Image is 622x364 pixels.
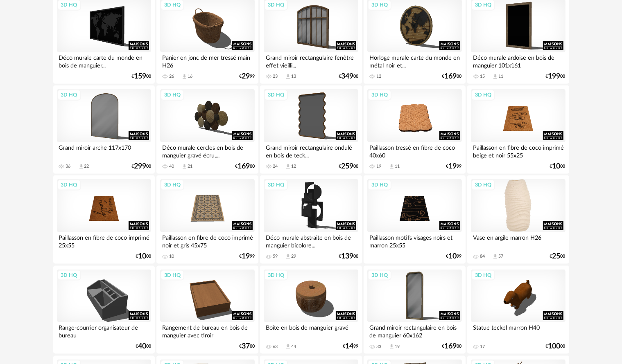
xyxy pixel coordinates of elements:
[161,180,184,190] div: 3D HQ
[260,266,362,354] a: 3D HQ Boîte en bois de manguier gravé 63 Download icon 44 €1499
[161,90,184,100] div: 3D HQ
[156,85,258,174] a: 3D HQ Déco murale cercles en bois de manguier gravé écru,... 40 Download icon 21 €16900
[345,344,353,349] span: 14
[264,270,288,281] div: 3D HQ
[242,74,250,79] span: 29
[467,85,569,174] a: 3D HQ Paillasson en fibre de coco imprimé beige et noir 55x25 €1000
[480,254,485,259] div: 84
[442,344,462,349] div: € 00
[264,52,358,69] div: Grand miroir rectangulaire fenêtre effet vieilli...
[53,85,155,174] a: 3D HQ Grand miroir arche 117x170 36 Download icon 22 €29900
[291,344,296,350] div: 44
[368,90,391,100] div: 3D HQ
[57,180,81,190] div: 3D HQ
[131,164,151,169] div: € 00
[367,322,461,339] div: Grand miroir rectangulaire en bois de manguier 60x162
[57,142,151,159] div: Grand miroir arche 117x170
[188,164,192,169] div: 21
[552,254,561,259] span: 25
[471,322,565,339] div: Statue teckel marron H40
[550,164,565,169] div: € 00
[160,52,254,69] div: Panier en jonc de mer tressé main H26
[339,164,358,169] div: € 00
[169,164,174,169] div: 40
[367,142,461,159] div: Paillasson tressé en fibre de coco 40x60
[389,164,395,170] span: Download icon
[134,164,146,169] span: 299
[492,254,498,260] span: Download icon
[53,266,155,354] a: 3D HQ Range-courrier organisateur de bureau €4000
[498,254,503,259] div: 57
[131,74,151,79] div: € 00
[260,85,362,174] a: 3D HQ Grand miroir rectangulaire ondulé en bois de teck... 24 Download icon 12 €25900
[471,142,565,159] div: Paillasson en fibre de coco imprimé beige et noir 55x25
[364,175,465,264] a: 3D HQ Paillasson motifs visages noirs et marron 25x55 €1099
[367,232,461,249] div: Paillasson motifs visages noirs et marron 25x55
[161,270,184,281] div: 3D HQ
[285,344,291,350] span: Download icon
[57,270,81,281] div: 3D HQ
[273,344,278,350] div: 63
[273,74,278,79] div: 23
[53,175,155,264] a: 3D HQ Paillasson en fibre de coco imprimé 25x55 €1000
[237,164,250,169] span: 169
[285,254,291,260] span: Download icon
[169,74,174,79] div: 26
[343,344,358,349] div: € 99
[471,180,495,190] div: 3D HQ
[376,74,381,79] div: 12
[264,180,288,190] div: 3D HQ
[66,164,71,169] div: 36
[188,74,192,79] div: 16
[181,74,188,80] span: Download icon
[471,270,495,281] div: 3D HQ
[273,254,278,259] div: 59
[445,344,457,349] span: 169
[376,344,381,350] div: 33
[548,74,561,79] span: 199
[467,175,569,264] a: 3D HQ Vase en argile marron H26 84 Download icon 57 €2500
[291,164,296,169] div: 12
[364,266,465,354] a: 3D HQ Grand miroir rectangulaire en bois de manguier 60x162 33 Download icon 19 €16900
[546,344,565,349] div: € 00
[367,52,461,69] div: Horloge murale carte du monde en métal noir et...
[160,142,254,159] div: Déco murale cercles en bois de manguier gravé écru,...
[368,270,391,281] div: 3D HQ
[264,142,358,159] div: Grand miroir rectangulaire ondulé en bois de teck...
[235,164,255,169] div: € 00
[57,232,151,249] div: Paillasson en fibre de coco imprimé 25x55
[395,344,400,350] div: 19
[498,74,503,79] div: 11
[550,254,565,259] div: € 00
[471,90,495,100] div: 3D HQ
[156,266,258,354] a: 3D HQ Rangement de bureau en bois de manguier avec tiroir €3700
[78,164,84,170] span: Download icon
[239,344,255,349] div: € 00
[480,74,485,79] div: 15
[160,232,254,249] div: Paillasson en fibre de coco imprimé noir et gris 45x75
[471,52,565,69] div: Déco murale ardoise en bois de manguier 101x161
[57,90,81,100] div: 3D HQ
[339,254,358,259] div: € 00
[449,254,457,259] span: 10
[273,164,278,169] div: 24
[492,74,498,80] span: Download icon
[57,52,151,69] div: Déco murale carte du monde en bois de manguier...
[471,232,565,249] div: Vase en argile marron H26
[341,254,353,259] span: 139
[242,344,250,349] span: 37
[339,74,358,79] div: € 00
[169,254,174,259] div: 10
[264,322,358,339] div: Boîte en bois de manguier gravé
[368,180,391,190] div: 3D HQ
[446,254,462,259] div: € 99
[291,254,296,259] div: 29
[264,232,358,249] div: Déco murale abstraite en bois de manguier bicolore...
[445,74,457,79] span: 169
[480,344,485,350] div: 17
[57,322,151,339] div: Range-courrier organisateur de bureau
[395,164,400,169] div: 11
[341,164,353,169] span: 259
[291,74,296,79] div: 13
[242,254,250,259] span: 19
